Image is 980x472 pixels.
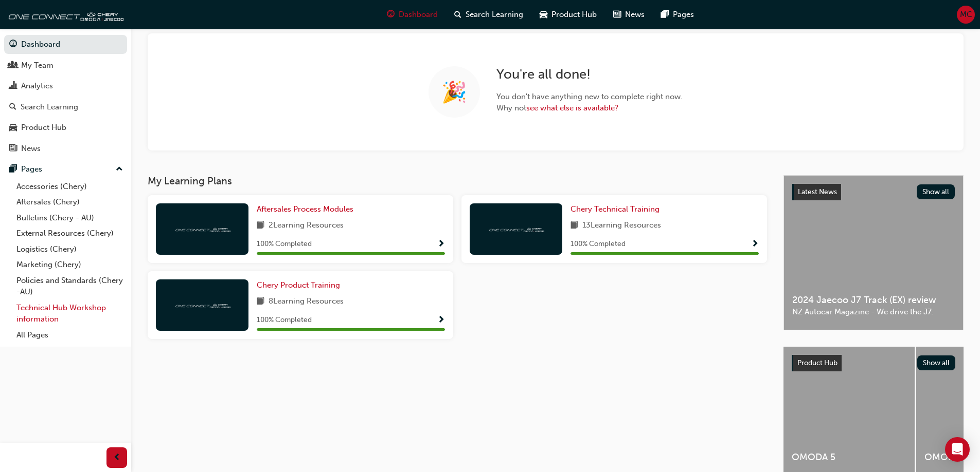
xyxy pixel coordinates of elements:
[21,80,53,92] div: Analytics
[792,294,955,306] span: 2024 Jaecoo J7 Track (EX) review
[751,240,759,249] span: Show Progress
[113,451,121,464] span: prev-icon
[571,203,664,215] a: Chery Technical Training
[945,437,970,462] div: Open Intercom Messenger
[4,77,127,96] a: Analytics
[496,66,683,83] h2: You ' re all done!
[792,355,955,371] a: Product HubShow all
[571,219,578,232] span: book-icon
[21,163,42,175] div: Pages
[12,257,127,273] a: Marketing (Chery)
[12,327,127,343] a: All Pages
[437,238,445,251] button: Show Progress
[798,187,837,196] span: Latest News
[571,204,660,214] span: Chery Technical Training
[4,139,127,158] a: News
[116,163,123,176] span: up-icon
[379,4,446,25] a: guage-iconDashboard
[917,355,956,370] button: Show all
[21,143,41,155] div: News
[571,238,626,250] span: 100 % Completed
[488,224,544,234] img: oneconnect
[257,238,312,250] span: 100 % Completed
[21,101,78,113] div: Search Learning
[12,300,127,327] a: Technical Hub Workshop information
[4,56,127,75] a: My Team
[257,204,353,214] span: Aftersales Process Modules
[174,300,230,310] img: oneconnect
[9,144,17,154] span: news-icon
[661,8,669,21] span: pages-icon
[5,4,123,25] img: oneconnect
[792,306,955,318] span: NZ Autocar Magazine - We drive the J7.
[9,61,17,70] span: people-icon
[399,9,438,21] span: Dashboard
[174,224,230,234] img: oneconnect
[496,102,683,114] span: Why not
[531,4,605,25] a: car-iconProduct Hub
[613,8,621,21] span: news-icon
[625,9,645,21] span: News
[12,179,127,195] a: Accessories (Chery)
[12,225,127,241] a: External Resources (Chery)
[437,240,445,249] span: Show Progress
[257,280,340,290] span: Chery Product Training
[4,160,127,179] button: Pages
[257,203,358,215] a: Aftersales Process Modules
[12,273,127,300] a: Policies and Standards (Chery -AU)
[12,241,127,257] a: Logistics (Chery)
[960,9,972,21] span: MC
[9,40,17,49] span: guage-icon
[792,184,955,200] a: Latest NewsShow all
[454,8,461,21] span: search-icon
[466,9,523,21] span: Search Learning
[9,82,17,91] span: chart-icon
[269,295,344,308] span: 8 Learning Resources
[437,314,445,327] button: Show Progress
[4,33,127,160] button: DashboardMy TeamAnalyticsSearch LearningProduct HubNews
[441,86,467,98] span: 🎉
[783,175,964,330] a: Latest NewsShow all2024 Jaecoo J7 Track (EX) reviewNZ Autocar Magazine - We drive the J7.
[605,4,653,25] a: news-iconNews
[21,122,66,134] div: Product Hub
[387,8,395,21] span: guage-icon
[551,9,597,21] span: Product Hub
[257,295,264,308] span: book-icon
[148,175,767,187] h3: My Learning Plans
[792,451,906,463] span: OMODA 5
[12,210,127,226] a: Bulletins (Chery - AU)
[9,103,16,112] span: search-icon
[4,118,127,137] a: Product Hub
[496,91,683,103] span: You don ' t have anything new to complete right now.
[269,219,344,232] span: 2 Learning Resources
[21,60,54,71] div: My Team
[4,35,127,54] a: Dashboard
[437,316,445,325] span: Show Progress
[257,219,264,232] span: book-icon
[797,358,838,367] span: Product Hub
[257,314,312,326] span: 100 % Completed
[526,103,618,112] a: see what else is available?
[917,184,955,199] button: Show all
[540,8,547,21] span: car-icon
[4,98,127,117] a: Search Learning
[12,194,127,210] a: Aftersales (Chery)
[751,238,759,251] button: Show Progress
[257,279,344,291] a: Chery Product Training
[582,219,661,232] span: 13 Learning Resources
[9,165,17,174] span: pages-icon
[653,4,702,25] a: pages-iconPages
[957,6,975,24] button: MC
[673,9,694,21] span: Pages
[446,4,531,25] a: search-iconSearch Learning
[9,123,17,133] span: car-icon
